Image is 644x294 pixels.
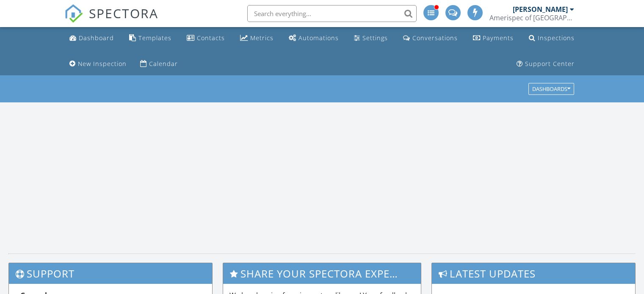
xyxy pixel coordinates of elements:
[223,263,421,284] h3: Share Your Spectora Experience
[412,34,458,42] div: Conversations
[149,60,178,68] div: Calendar
[470,30,517,46] a: Payments
[79,34,114,42] div: Dashboard
[400,30,461,46] a: Conversations
[89,4,158,22] span: SPECTORA
[126,30,175,46] a: Templates
[432,263,635,284] h3: Latest Updates
[528,83,574,95] button: Dashboards
[285,30,342,46] a: Automations (Advanced)
[513,5,568,14] div: [PERSON_NAME]
[525,30,578,46] a: Inspections
[362,34,388,42] div: Settings
[532,86,570,92] div: Dashboards
[137,56,181,72] a: Calendar
[78,60,127,68] div: New Inspection
[197,34,225,42] div: Contacts
[9,263,212,284] h3: Support
[513,56,578,72] a: Support Center
[525,60,575,68] div: Support Center
[237,30,277,46] a: Metrics
[538,34,575,42] div: Inspections
[138,34,171,42] div: Templates
[183,30,228,46] a: Contacts
[299,34,339,42] div: Automations
[489,14,574,22] div: Amerispec of Middle Tennessee
[64,11,158,29] a: SPECTORA
[66,30,117,46] a: Dashboard
[247,5,417,22] input: Search everything...
[351,30,391,46] a: Settings
[64,4,83,23] img: The Best Home Inspection Software - Spectora
[66,56,130,72] a: New Inspection
[250,34,274,42] div: Metrics
[483,34,514,42] div: Payments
